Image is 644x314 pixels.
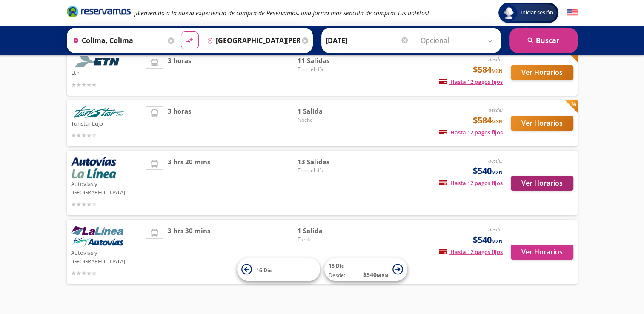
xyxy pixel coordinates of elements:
[71,67,142,77] p: Etn
[488,56,503,63] em: desde:
[517,9,557,17] span: Iniciar sesión
[363,270,388,279] span: $ 540
[69,30,166,51] input: Buscar Origen
[168,226,210,278] span: 3 hrs 30 mins
[439,248,503,256] span: Hasta 12 pagos fijos
[71,247,142,265] p: Autovías y [GEOGRAPHIC_DATA]
[488,157,503,164] em: desde:
[326,30,409,51] input: Elegir Fecha
[567,8,578,18] button: English
[71,56,126,67] img: Etn
[203,30,300,51] input: Buscar Destino
[71,118,142,128] p: Turistar Lujo
[298,116,357,124] span: Noche
[168,106,191,140] span: 3 horas
[298,167,357,174] span: Todo el día
[168,157,210,209] span: 3 hrs 20 mins
[71,178,142,197] p: Autovías y [GEOGRAPHIC_DATA]
[488,226,503,233] em: desde:
[377,272,388,278] small: MXN
[511,245,573,260] button: Ver Horarios
[511,116,573,131] button: Ver Horarios
[237,258,320,281] button: 16 Dic
[439,179,503,187] span: Hasta 12 pagos fijos
[509,28,578,53] button: Buscar
[473,114,503,127] span: $584
[473,234,503,246] span: $540
[298,226,357,236] span: 1 Salida
[67,5,131,20] a: Brand Logo
[298,66,357,73] span: Todo el día
[488,106,503,114] em: desde:
[71,226,123,247] img: Autovías y La Línea
[256,266,272,274] span: 16 Dic
[324,258,407,281] button: 18 DicDesde:$540MXN
[439,128,503,136] span: Hasta 12 pagos fijos
[473,165,503,177] span: $540
[168,56,191,89] span: 3 horas
[511,176,573,191] button: Ver Horarios
[439,78,503,86] span: Hasta 12 pagos fijos
[511,65,573,80] button: Ver Horarios
[298,157,357,167] span: 13 Salidas
[421,30,497,51] input: Opcional
[492,238,503,244] small: MXN
[298,236,357,243] span: Tarde
[329,271,345,279] span: Desde:
[298,56,357,66] span: 11 Salidas
[492,169,503,175] small: MXN
[298,106,357,116] span: 1 Salida
[71,106,126,118] img: Turistar Lujo
[134,9,429,17] em: ¡Bienvenido a la nueva experiencia de compra de Reservamos, una forma más sencilla de comprar tus...
[71,157,116,178] img: Autovías y La Línea
[329,262,344,269] span: 18 Dic
[67,5,131,18] i: Brand Logo
[492,118,503,125] small: MXN
[492,68,503,74] small: MXN
[473,63,503,76] span: $584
